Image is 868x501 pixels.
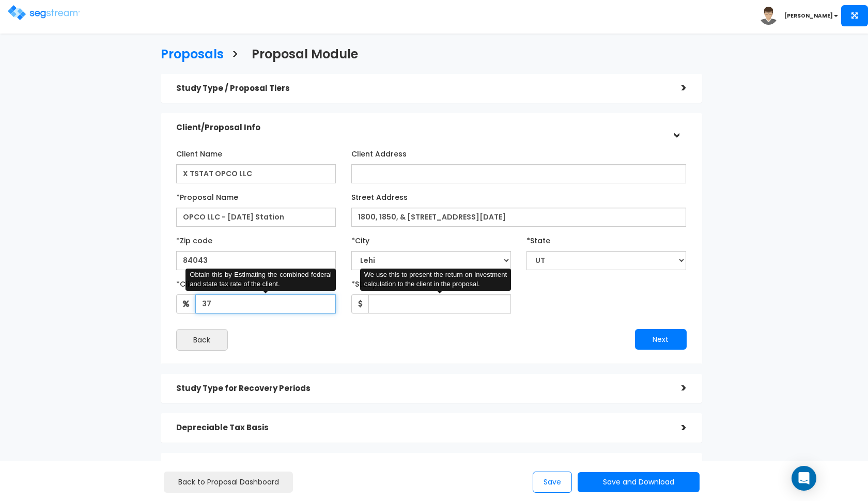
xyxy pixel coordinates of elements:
div: > [668,118,684,138]
h5: Study Type for Recovery Periods [176,384,666,393]
button: Save [533,472,572,493]
h3: Proposals [161,48,224,64]
label: Street Address [351,189,408,202]
b: [PERSON_NAME] [784,12,833,20]
h3: Proposal Module [252,48,358,64]
div: > [666,420,687,436]
label: *Zip code [176,232,212,246]
a: Proposal Module [244,37,358,69]
h3: > [231,48,239,64]
h5: Client/Proposal Info [176,123,666,132]
div: > [666,80,687,96]
img: logo.png [8,5,80,20]
label: *Study Fee [351,275,391,289]
label: Client Address [351,145,407,159]
button: Back [176,329,228,351]
label: *Proposal Name [176,189,238,202]
label: *Client Effective Tax Rate: [176,275,273,289]
div: Obtain this by Estimating the combined federal and state tax rate of the client. [185,269,335,291]
div: We use this to present the return on investment calculation to the client in the proposal. [360,269,511,291]
label: *City [351,232,369,246]
a: Proposals [153,37,224,69]
a: Back to Proposal Dashboard [164,472,293,493]
label: *State [526,232,550,246]
h5: Study Type / Proposal Tiers [176,84,666,93]
div: > [666,459,687,475]
img: avatar.png [760,7,778,25]
div: > [666,380,687,396]
button: Next [635,329,687,350]
button: Save and Download [578,472,700,492]
div: Open Intercom Messenger [792,466,816,491]
h5: Depreciable Tax Basis [176,424,666,432]
label: Client Name [176,145,222,159]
